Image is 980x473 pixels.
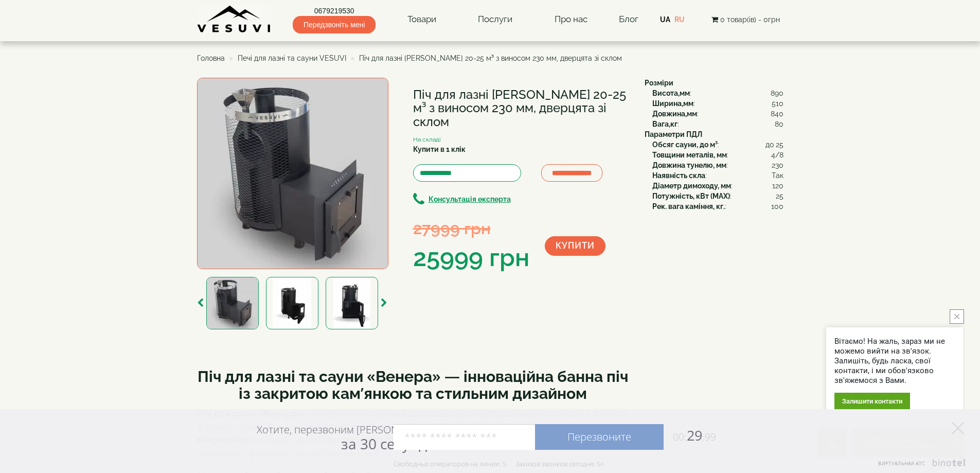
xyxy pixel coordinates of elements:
div: 25999 грн [413,240,529,275]
div: 27999 грн [413,217,529,240]
a: Блог [619,14,638,24]
div: : [652,139,783,150]
span: Так [772,170,783,181]
img: Завод VESUVI [197,5,272,33]
span: 230 [772,160,783,170]
small: На складі [413,136,441,143]
b: Розміри [645,79,673,87]
span: 29 [664,426,716,445]
b: Консультація експерта [429,195,511,203]
button: Купити [545,236,605,256]
button: 0 товар(ів) - 0грн [708,14,783,25]
a: Товари [397,8,447,31]
h1: Піч для лазні [PERSON_NAME] 20-25 м³ з виносом 230 мм, дверцята зі склом [413,88,629,129]
div: Залишити контакти [834,393,910,410]
a: 0679219530 [293,6,376,16]
div: Свободных операторов на линии: 5 Заказов звонков сегодня: 5+ [394,460,604,468]
b: Параметри ПДЛ [645,130,702,138]
div: Вітаємо! На жаль, зараз ми не можемо вийти на зв'язок. Залишіть, будь ласка, свої контакти, і ми ... [834,337,955,386]
a: Послуги [468,8,523,31]
div: : [652,191,783,201]
a: UA [660,15,670,24]
a: Печі для лазні та сауни VESUVI [238,54,346,62]
b: Діаметр димоходу, мм [652,182,731,190]
div: : [652,160,783,170]
div: : [652,170,783,181]
b: Наявність скла [652,171,705,180]
div: : [652,150,783,160]
div: : [652,98,783,109]
span: до 25 [765,139,783,150]
div: : [652,181,783,191]
span: 840 [771,109,783,119]
img: Піч для лазні Venera 20-25 м³ з виносом 230 мм, дверцята зі склом [266,277,318,329]
span: 00: [673,430,687,444]
span: за 30 секунд? [341,434,433,453]
label: Купити в 1 клік [413,144,466,154]
a: Перезвоните [535,424,664,450]
strong: Піч для лазні та сауни «Венера» — інноваційна банна піч із закритою кам’янкою та стильним дизайном [198,367,628,402]
span: 4/8 [771,150,783,160]
b: Обсяг сауни, до м³ [652,141,718,149]
b: Вага,кг [652,120,678,128]
span: 0 товар(ів) - 0грн [720,15,780,24]
img: Піч для лазні Venera 20-25 м³ з виносом 230 мм, дверцята зі склом [206,277,259,329]
span: Виртуальная АТС [878,460,925,467]
span: Піч для лазні [PERSON_NAME] 20-25 м³ з виносом 230 мм, дверцята зі склом [359,54,622,62]
img: Піч для лазні Venera 20-25 м³ з виносом 230 мм, дверцята зі склом [197,78,388,269]
a: Головна [197,54,225,62]
strong: Піч для лазні «Венера» [197,408,302,419]
div: : [652,88,783,98]
span: 890 [771,88,783,98]
p: — це ідеальне рішення для поціновувачів справжньої російської лазні та фінської сауни. Сучасні те... [197,407,629,460]
span: 80 [775,119,783,129]
div: : [652,109,783,119]
div: : [652,119,783,129]
span: :99 [702,430,716,444]
a: Виртуальная АТС [872,459,967,473]
div: : [652,201,783,212]
span: Передзвоніть мені [293,16,376,33]
a: Про нас [544,8,598,31]
button: close button [950,309,964,324]
b: Рек. вага каміння, кг. [652,202,725,211]
span: 120 [772,181,783,191]
a: RU [674,15,685,24]
img: Піч для лазні Venera 20-25 м³ з виносом 230 мм, дверцята зі склом [326,277,378,329]
b: Довжина,мм [652,110,697,118]
b: Товщини металів, мм [652,151,727,159]
span: 25 [776,191,783,201]
b: Ширина,мм [652,99,693,108]
b: Висота,мм [652,89,690,97]
b: Довжина тунелю, мм [652,161,726,169]
b: Потужність, кВт (MAX) [652,192,730,200]
span: 510 [772,98,783,109]
div: Хотите, перезвоним [PERSON_NAME] [257,423,433,452]
span: 100 [771,201,783,212]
